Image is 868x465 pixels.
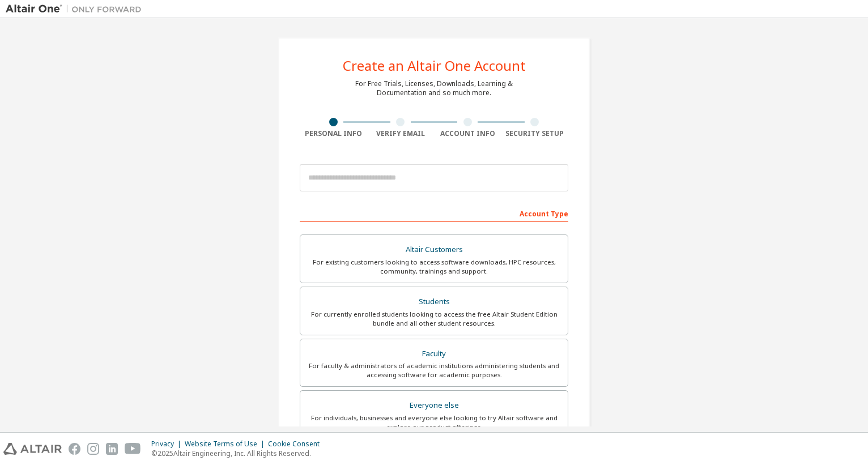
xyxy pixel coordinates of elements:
div: Account Info [434,129,501,138]
div: Create an Altair One Account [343,59,526,72]
img: altair_logo.svg [3,443,62,455]
div: Everyone else [307,398,561,413]
div: Students [307,294,561,310]
div: For existing customers looking to access software downloads, HPC resources, community, trainings ... [307,258,561,276]
img: instagram.svg [87,443,99,455]
img: linkedin.svg [106,443,118,455]
div: Account Type [300,204,568,222]
img: youtube.svg [125,443,141,455]
div: Privacy [151,440,185,449]
img: facebook.svg [69,443,80,455]
div: Personal Info [300,129,367,138]
div: Altair Customers [307,242,561,258]
img: Altair One [6,3,147,15]
div: Website Terms of Use [185,440,268,449]
div: For individuals, businesses and everyone else looking to try Altair software and explore our prod... [307,413,561,432]
div: Faculty [307,346,561,362]
p: © 2025 Altair Engineering, Inc. All Rights Reserved. [151,449,326,458]
div: Verify Email [367,129,435,138]
div: Cookie Consent [268,440,326,449]
div: For Free Trials, Licenses, Downloads, Learning & Documentation and so much more. [355,79,513,97]
div: For faculty & administrators of academic institutions administering students and accessing softwa... [307,361,561,379]
div: Security Setup [501,129,569,138]
div: For currently enrolled students looking to access the free Altair Student Edition bundle and all ... [307,310,561,328]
